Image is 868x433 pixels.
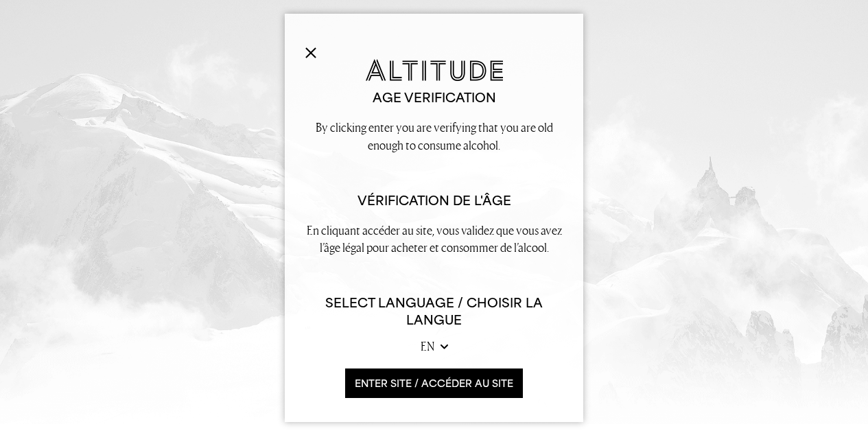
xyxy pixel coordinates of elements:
[345,368,523,398] button: ENTER SITE / accéder au site
[305,294,563,329] h6: Select Language / Choisir la langue
[305,222,563,256] p: En cliquant accéder au site, vous validez que vous avez l’âge légal pour acheter et consommer de ...
[305,89,563,106] h2: Age verification
[305,192,563,209] h2: Vérification de l'âge
[305,47,316,58] img: Close
[366,59,503,80] img: Altitude Gin
[305,119,563,153] p: By clicking enter you are verifying that you are old enough to consume alcohol.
